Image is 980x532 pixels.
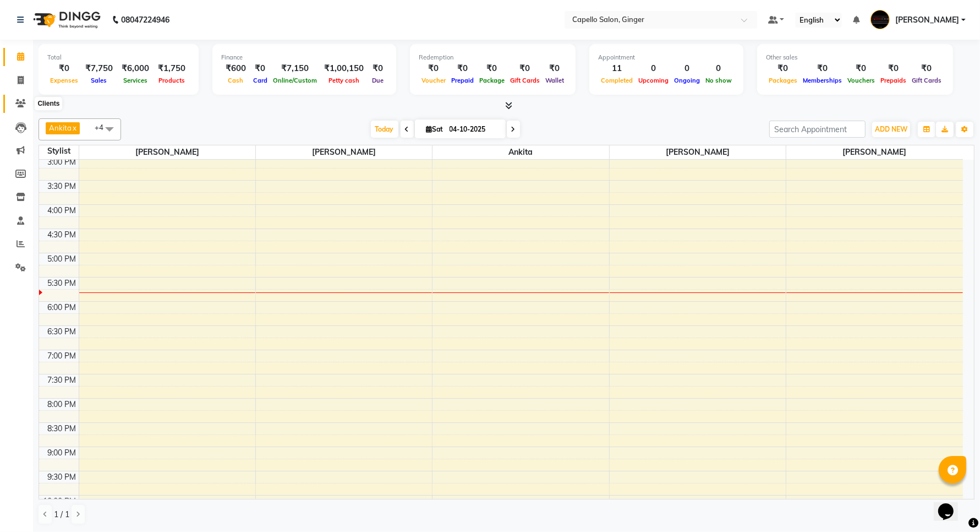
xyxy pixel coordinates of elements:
span: Voucher [419,77,448,84]
span: Upcoming [636,77,671,84]
span: Services [121,77,150,84]
div: ₹1,00,150 [320,62,368,75]
div: Redemption [419,53,567,62]
span: ADD NEW [875,125,907,133]
div: 5:00 PM [46,253,79,265]
div: 3:30 PM [46,181,79,192]
span: +4 [95,123,112,132]
span: [PERSON_NAME] [786,145,963,159]
div: 8:30 PM [46,423,79,435]
span: 1 / 1 [54,509,69,520]
span: Today [371,121,398,138]
div: 10:00 PM [41,496,79,507]
div: 7:00 PM [46,350,79,362]
span: Prepaid [448,77,477,84]
div: ₹6,000 [117,62,154,75]
div: 6:00 PM [46,302,79,313]
div: Clients [35,97,62,111]
span: [PERSON_NAME] [610,145,786,159]
b: 08047224946 [121,4,169,35]
div: 6:30 PM [46,326,79,338]
span: [PERSON_NAME] [79,145,255,159]
div: ₹0 [250,62,270,75]
span: No show [703,77,735,84]
span: [PERSON_NAME] [256,145,432,159]
span: Petty cash [326,77,362,84]
div: ₹0 [766,62,800,75]
a: x [72,123,76,132]
div: 0 [703,62,735,75]
input: 2025-10-04 [446,121,501,138]
span: Products [156,77,188,84]
div: ₹0 [909,62,944,75]
div: 11 [598,62,636,75]
span: Gift Cards [507,77,543,84]
span: Vouchers [845,77,878,84]
div: ₹0 [543,62,567,75]
div: ₹0 [845,62,878,75]
div: ₹0 [507,62,543,75]
span: Card [250,77,270,84]
span: Ongoing [671,77,703,84]
span: Prepaids [878,77,909,84]
span: Due [369,77,386,84]
button: ADD NEW [872,122,910,137]
div: ₹7,150 [270,62,320,75]
div: ₹0 [47,62,81,75]
span: Online/Custom [270,77,320,84]
div: 0 [671,62,703,75]
div: 4:00 PM [46,205,79,216]
img: Capello Ginger [870,10,890,29]
div: Other sales [766,53,944,62]
div: ₹7,750 [81,62,117,75]
span: Ankita [432,145,609,159]
span: Package [477,77,507,84]
div: 5:30 PM [46,278,79,289]
div: 9:00 PM [46,447,79,459]
div: 0 [636,62,671,75]
div: Total [47,53,190,62]
span: Wallet [543,77,567,84]
div: 4:30 PM [46,229,79,241]
div: Finance [221,53,387,62]
div: ₹0 [419,62,448,75]
span: Memberships [800,77,845,84]
div: 3:00 PM [46,156,79,168]
input: Search Appointment [769,121,866,138]
div: ₹0 [448,62,477,75]
div: 7:30 PM [46,374,79,386]
span: Completed [598,77,636,84]
div: ₹0 [878,62,909,75]
img: logo [28,4,103,35]
span: Packages [766,77,800,84]
div: Stylist [39,145,79,157]
div: 9:30 PM [46,471,79,483]
div: ₹0 [368,62,387,75]
div: Appointment [598,53,735,62]
div: ₹1,750 [154,62,190,75]
span: Gift Cards [909,77,944,84]
span: Sat [424,125,446,133]
span: Cash [226,77,247,84]
span: Expenses [47,77,81,84]
span: Sales [89,77,110,84]
div: ₹0 [477,62,507,75]
div: 8:00 PM [46,399,79,410]
div: ₹600 [221,62,250,75]
span: Ankita [49,123,72,132]
span: [PERSON_NAME] [895,14,959,26]
div: ₹0 [800,62,845,75]
iframe: chat widget [934,488,969,521]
